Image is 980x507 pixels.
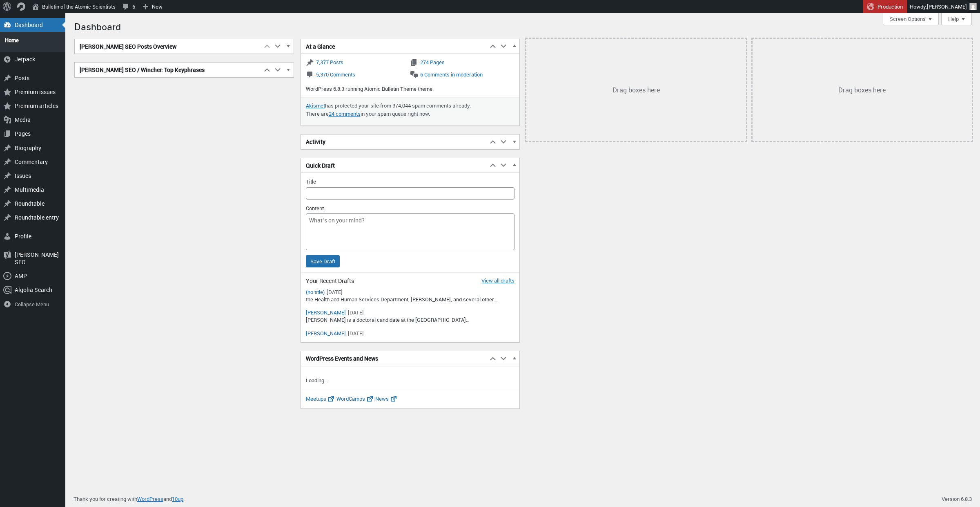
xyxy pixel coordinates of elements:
[306,85,434,92] span: WordPress 6.8.3 running Atomic Bulletin Theme theme.
[306,71,355,78] a: 5,370 Comments
[306,255,340,267] input: Save Draft
[306,204,324,212] label: Content
[306,102,325,109] a: Akismet
[306,162,335,170] span: Quick Draft
[75,39,262,54] h2: [PERSON_NAME] SEO Posts Overview
[306,102,515,118] p: has protected your site from 374,044 spam comments already. There are in your spam queue right now.
[301,390,520,408] p: | |
[301,39,488,54] h2: At a Glance
[306,178,316,185] label: Title
[301,351,488,366] h2: WordPress Events and News
[172,495,183,503] a: 10up
[137,495,163,503] a: WordPress
[942,495,972,503] p: Version 6.8.3
[306,277,515,285] h2: Your Recent Drafts
[74,17,972,35] h1: Dashboard
[348,309,364,316] time: [DATE]
[348,330,364,337] time: [DATE]
[75,63,262,77] h2: [PERSON_NAME] SEO / Wincher: Top Keyphrases
[410,58,445,66] a: 274 Pages
[306,288,325,296] a: Edit “(no title)”
[306,309,346,316] a: Edit “Arush Lal”
[481,277,514,284] a: View all drafts
[329,110,361,117] a: 24 comments
[301,372,520,385] p: Loading…
[927,3,967,10] span: [PERSON_NAME]
[306,58,343,66] a: 7,377 Posts
[375,395,398,402] a: News
[306,296,515,304] p: the Health and Human Services Department, [PERSON_NAME], and several other…
[327,288,343,296] time: [DATE]
[883,13,939,25] button: Screen Options
[941,13,972,25] button: Help
[306,395,335,402] a: Meetups
[73,495,185,503] p: Thank you for creating with and .
[306,316,515,324] p: [PERSON_NAME] is a doctoral candidate at the [GEOGRAPHIC_DATA]…
[301,135,488,149] h2: Activity
[336,395,374,402] a: WordCamps
[306,330,346,337] a: Edit “Juan Manuel Santos”
[410,71,483,78] a: 6 Comments in moderation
